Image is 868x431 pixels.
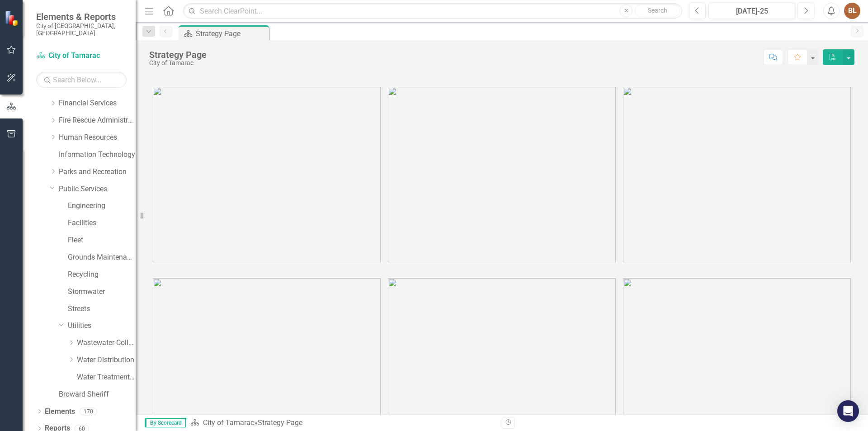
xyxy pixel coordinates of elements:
[258,418,302,427] div: Strategy Page
[648,7,667,14] span: Search
[80,407,97,415] div: 170
[149,50,207,60] div: Strategy Page
[68,321,136,331] a: Utilities
[5,10,20,26] img: ClearPoint Strategy
[59,150,136,160] a: Information Technology
[77,372,136,383] a: Water Treatment Plant
[45,407,75,417] a: Elements
[68,201,136,211] a: Engineering
[196,28,267,39] div: Strategy Page
[623,87,851,262] img: tamarac3%20v3.png
[77,355,136,365] a: Water Distribution
[59,167,136,177] a: Parks and Recreation
[68,287,136,297] a: Stormwater
[153,87,381,262] img: tamarac1%20v3.png
[68,235,136,246] a: Fleet
[36,51,127,61] a: City of Tamarac
[708,3,795,19] button: [DATE]-25
[203,418,254,427] a: City of Tamarac
[388,87,616,262] img: tamarac2%20v3.png
[77,338,136,348] a: Wastewater Collection
[59,115,136,126] a: Fire Rescue Administration
[635,5,680,17] button: Search
[145,418,186,427] span: By Scorecard
[190,418,495,428] div: »
[59,184,136,194] a: Public Services
[68,304,136,314] a: Streets
[844,3,860,19] button: BL
[149,60,207,66] div: City of Tamarac
[712,6,792,17] div: [DATE]-25
[36,72,127,88] input: Search Below...
[183,3,682,19] input: Search ClearPoint...
[68,270,136,280] a: Recycling
[68,252,136,263] a: Grounds Maintenance
[36,11,127,22] span: Elements & Reports
[36,22,127,37] small: City of [GEOGRAPHIC_DATA], [GEOGRAPHIC_DATA]
[68,218,136,228] a: Facilities
[59,98,136,109] a: Financial Services
[59,389,136,400] a: Broward Sheriff
[837,400,859,422] div: Open Intercom Messenger
[59,133,136,143] a: Human Resources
